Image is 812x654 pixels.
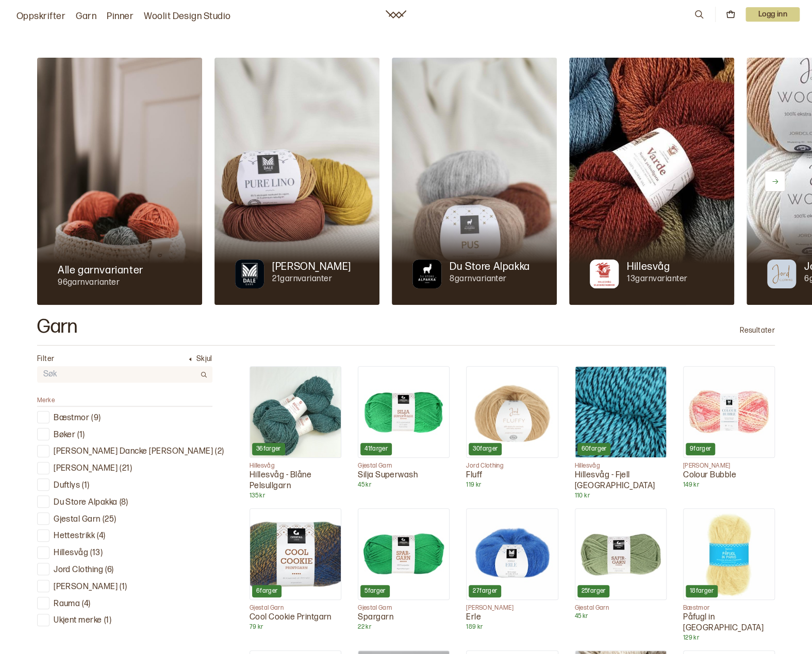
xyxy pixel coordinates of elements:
p: 36 farger [256,445,281,453]
p: 8 garnvarianter [450,274,530,285]
p: [PERSON_NAME] Dancke [PERSON_NAME] [54,446,213,457]
p: Cool Cookie Printgarn [250,612,341,623]
img: Dale Garn [214,58,379,305]
img: Silja Superwash [358,367,449,457]
p: ( 1 ) [77,430,85,441]
p: 96 garnvarianter [58,278,143,288]
p: Hillesvåg [54,548,88,559]
img: Du Store Alpakka [392,58,557,305]
p: 79 kr [250,623,341,631]
p: ( 13 ) [90,548,103,559]
p: 13 garnvarianter [627,274,687,285]
p: Gjestal Garn [575,604,667,612]
p: ( 8 ) [120,497,128,508]
p: 129 kr [683,634,775,642]
img: Merkegarn [412,260,441,288]
p: ( 21 ) [120,463,132,474]
p: ( 1 ) [120,582,127,593]
p: 22 kr [358,623,450,631]
p: Alle garnvarianter [58,263,143,278]
p: ( 1 ) [104,615,111,626]
a: Erle27farger[PERSON_NAME]Erle189 kr [466,508,558,631]
a: Hillesvåg - Fjell Sokkegarn60fargerHillesvågHillesvåg - Fjell [GEOGRAPHIC_DATA]110 kr [575,366,667,500]
p: Gjestal Garn [54,514,101,525]
p: 21 garnvarianter [272,274,351,285]
p: Bæstmor [683,604,775,612]
img: Erle [467,509,557,599]
p: Hettestrikk [54,531,95,542]
p: 60 farger [582,445,607,453]
img: Merkegarn [767,260,796,288]
p: Jord Clothing [466,462,558,470]
p: 25 farger [582,587,606,595]
a: Fluff30fargerJord ClothingFluff119 kr [466,366,558,489]
img: Colour Bubble [684,367,774,457]
img: Spargarn [358,509,449,599]
a: Hillesvåg - Blåne Pelsullgarn36fargerHillesvågHillesvåg - Blåne Pelsullgarn135 kr [250,366,341,500]
p: Skjul [196,354,212,364]
a: Oppskrifter [16,9,65,24]
a: Silja Superwash41fargerGjestal GarnSilja Superwash45 kr [358,366,450,489]
img: Merkegarn [590,260,619,288]
img: Cool Cookie Printgarn [250,509,341,599]
button: User dropdown [745,7,800,22]
img: Hillesvåg - Blåne Pelsullgarn [250,367,341,457]
p: ( 1 ) [82,480,89,491]
p: 149 kr [683,481,775,489]
a: Woolit Design Studio [144,9,231,24]
p: Gjestal Garn [358,462,450,470]
p: 189 kr [466,623,558,631]
p: 9 farger [690,445,711,453]
img: Hillesvåg [569,58,734,305]
a: Garn [76,9,96,24]
p: Silja Superwash [358,470,450,481]
a: Colour Bubble9farger[PERSON_NAME]Colour Bubble149 kr [683,366,775,489]
p: Hillesvåg - Fjell [GEOGRAPHIC_DATA] [575,470,667,492]
img: Merkegarn [235,260,264,288]
p: Jord Clothing [54,565,103,576]
p: 135 kr [250,492,341,500]
p: Hillesvåg [250,462,341,470]
img: Alle garnvarianter [37,58,202,305]
p: Colour Bubble [683,470,775,481]
img: Fluff [467,367,557,457]
p: Påfugl in [GEOGRAPHIC_DATA] [683,612,775,634]
p: ( 9 ) [91,413,101,424]
span: Merke [37,397,55,404]
p: Hillesvåg [627,260,670,274]
p: 119 kr [466,481,558,489]
p: Du Store Alpakka [450,260,530,274]
p: Erle [466,612,558,623]
img: Hillesvåg - Fjell Sokkegarn [575,367,666,457]
p: Fluff [466,470,558,481]
p: 5 farger [364,587,386,595]
p: [PERSON_NAME] [54,463,118,474]
p: Rauma [54,599,80,610]
p: 41 farger [364,445,388,453]
p: Bøker [54,430,75,441]
p: [PERSON_NAME] [272,260,351,274]
a: Spargarn5fargerGjestal GarnSpargarn22 kr [358,508,450,631]
p: 110 kr [575,492,667,500]
p: Du Store Alpakka [54,497,118,508]
p: Gjestal Garn [250,604,341,612]
p: ( 6 ) [105,565,113,576]
p: Gjestal Garn [358,604,450,612]
p: Duftlys [54,480,80,491]
img: Påfugl in Paris [684,509,774,599]
h2: Garn [37,317,78,337]
p: ( 4 ) [97,531,105,542]
a: Cool Cookie Printgarn6fargerGjestal GarnCool Cookie Printgarn79 kr [250,508,341,631]
p: 45 kr [358,481,450,489]
p: 45 kr [575,612,667,621]
p: ( 4 ) [82,599,90,610]
p: ( 2 ) [215,446,224,457]
a: Woolit [386,10,406,19]
p: [PERSON_NAME] [466,604,558,612]
p: ( 25 ) [103,514,117,525]
p: Bæstmor [54,413,89,424]
p: 6 farger [256,587,278,595]
p: 18 farger [690,587,714,595]
p: [PERSON_NAME] [683,462,775,470]
a: 25fargerGjestal Garn45 kr [575,508,667,621]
